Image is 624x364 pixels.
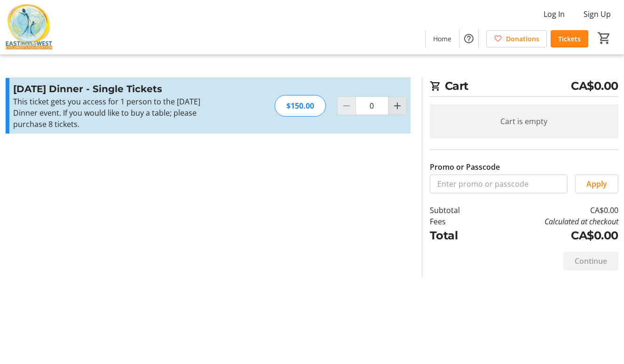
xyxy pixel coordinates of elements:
[6,4,53,51] img: East Meets West Children's Foundation's Logo
[551,30,588,47] a: Tickets
[536,7,572,22] button: Log In
[586,178,607,190] span: Apply
[484,216,618,227] td: Calculated at checkout
[355,96,388,115] input: Diwali Dinner - Single Tickets Quantity
[544,8,565,20] span: Log In
[430,78,618,97] h2: Cart
[430,161,500,173] label: Promo or Passcode
[571,78,618,95] span: CA$0.00
[486,30,547,47] a: Donations
[433,34,451,44] span: Home
[584,8,611,20] span: Sign Up
[430,205,484,216] td: Subtotal
[426,30,459,47] a: Home
[430,104,618,138] div: Cart is empty
[558,34,581,44] span: Tickets
[275,95,326,117] div: $150.00
[430,227,484,244] td: Total
[484,205,618,216] td: CA$0.00
[430,174,568,193] input: Enter promo or passcode
[506,34,539,44] span: Donations
[13,96,219,130] div: This ticket gets you access for 1 person to the [DATE] Dinner event. If you would like to buy a t...
[459,29,478,48] button: Help
[575,174,618,193] button: Apply
[13,82,219,96] h3: [DATE] Dinner - Single Tickets
[484,227,618,244] td: CA$0.00
[596,30,613,47] button: Cart
[388,97,406,115] button: Increment by one
[576,7,618,22] button: Sign Up
[430,216,484,227] td: Fees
